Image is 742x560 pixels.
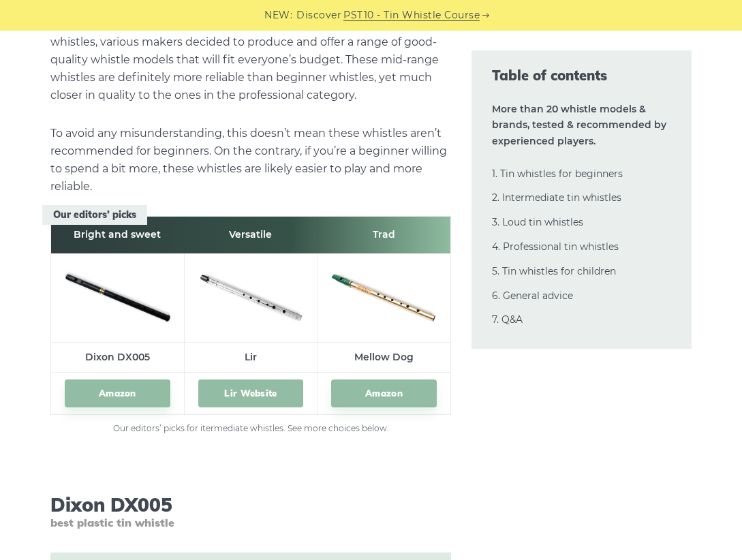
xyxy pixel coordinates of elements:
img: Mellow Dog Tin Whistle Preview [331,260,437,330]
th: Versatile [184,217,318,253]
a: 6. General advice [492,290,573,302]
a: PST10 - Tin Whistle Course [343,7,480,23]
a: 7. Q&A [492,313,523,326]
a: Amazon [65,379,170,407]
a: Lir Website [198,379,304,407]
a: 4. Professional tin whistles [492,240,619,253]
span: Our editors’ picks [42,205,147,225]
strong: More than 20 whistle models & brands, tested & recommended by experienced players. [492,103,666,148]
a: 2. Intermediate tin whistles [492,191,621,204]
a: 1. Tin whistles for beginners [492,168,623,180]
td: Mellow Dog [318,342,451,372]
h3: Dixon DX005 [50,493,451,529]
p: Since there has always been a gap between entry-level and professional whistles, various makers d... [50,16,451,104]
a: 3. Loud tin whistles [492,216,583,228]
span: NEW: [264,7,292,23]
figcaption: Our editors’ picks for itermediate whistles. See more choices below. [50,422,451,435]
span: Table of contents [492,66,671,85]
td: Dixon DX005 [51,342,185,372]
td: Lir [184,342,318,372]
img: Lir Tin Whistle Preview [198,260,304,330]
th: Bright and sweet [51,217,185,253]
a: 5. Tin whistles for children [492,265,616,277]
span: Discover [296,7,341,23]
th: Trad [318,217,451,253]
p: To avoid any misunderstanding, this doesn’t mean these whistles aren’t recommended for beginners.... [50,125,451,196]
a: Amazon [331,379,437,407]
img: Tony Dixon DX005 Tin Whistle Preview [65,260,170,330]
span: best plastic tin whistle [50,516,451,529]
